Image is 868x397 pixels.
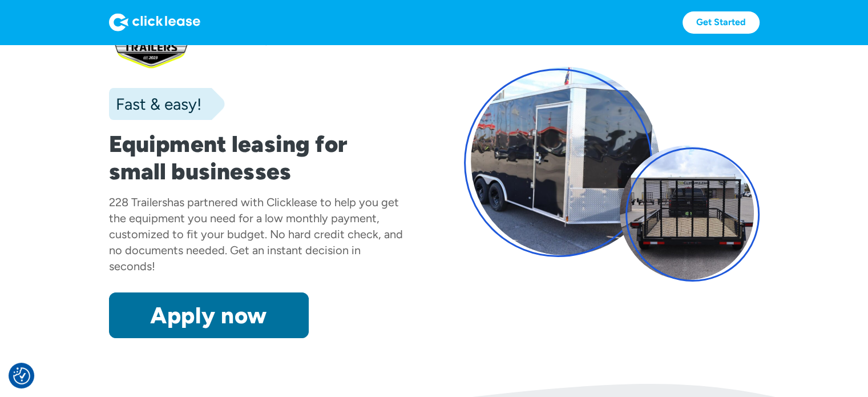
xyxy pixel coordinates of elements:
a: Apply now [109,292,309,338]
button: Consent Preferences [13,367,30,384]
h1: Equipment leasing for small businesses [109,130,405,185]
div: 228 Trailers [109,195,167,209]
img: Revisit consent button [13,367,30,384]
img: Logo [109,13,200,31]
div: has partnered with Clicklease to help you get the equipment you need for a low monthly payment, c... [109,195,403,273]
a: Get Started [683,11,760,34]
div: Fast & easy! [109,93,201,115]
